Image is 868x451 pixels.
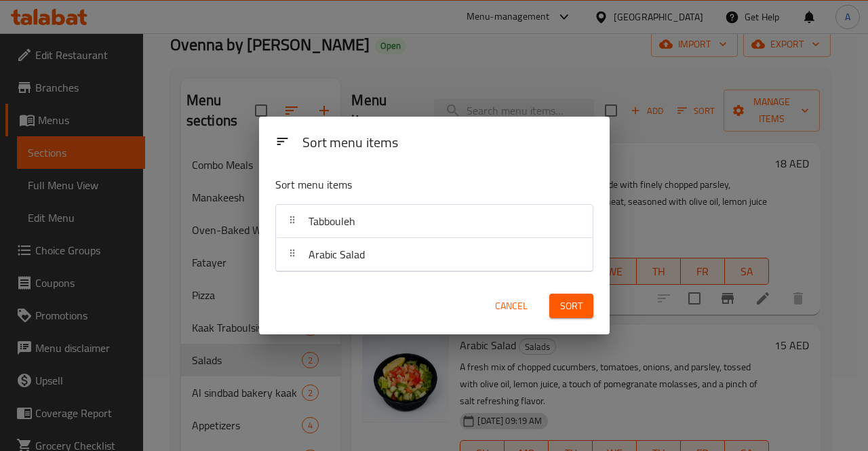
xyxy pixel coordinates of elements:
[275,176,528,193] p: Sort menu items
[297,128,599,159] div: Sort menu items
[560,298,583,315] span: Sort
[276,205,593,238] div: Tabbouleh
[276,238,593,271] div: Arabic Salad
[490,294,533,319] button: Cancel
[495,298,528,315] span: Cancel
[309,244,365,264] span: Arabic Salad
[309,211,355,231] span: Tabbouleh
[549,294,593,319] button: Sort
